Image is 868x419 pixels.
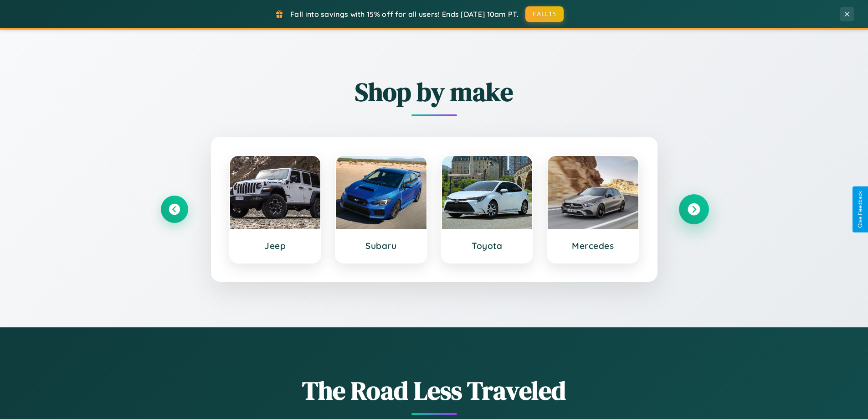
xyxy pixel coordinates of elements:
[345,240,417,251] h3: Subaru
[239,240,312,251] h3: Jeep
[557,240,629,251] h3: Mercedes
[290,10,519,19] span: Fall into savings with 15% off for all users! Ends [DATE] 10am PT.
[161,74,708,109] h2: Shop by make
[857,191,863,228] div: Give Feedback
[525,6,564,22] button: FALL15
[161,373,708,408] h1: The Road Less Traveled
[451,240,524,251] h3: Toyota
